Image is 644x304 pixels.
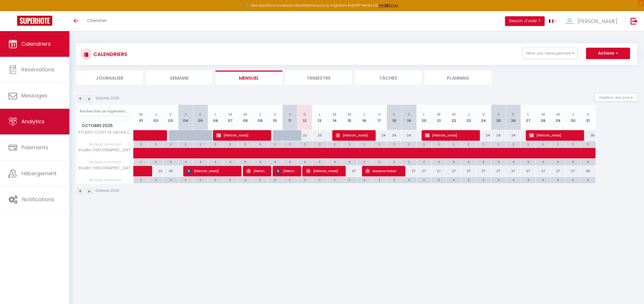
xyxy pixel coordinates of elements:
[506,130,521,141] div: 24
[76,71,143,84] li: Journalier
[238,177,252,182] div: 2
[363,112,365,117] abbr: J
[223,159,238,164] div: 5
[253,177,267,182] div: 2
[215,112,216,117] abbr: L
[506,105,521,130] th: 26
[208,159,223,164] div: 5
[393,112,395,117] abbr: S
[297,130,312,141] div: 22
[581,159,595,164] div: 5
[536,141,550,147] div: 3
[424,71,491,84] li: Planning
[77,141,133,148] span: Nb Nuits minimum
[208,177,223,182] div: 3
[163,159,178,164] div: 5
[276,166,296,176] span: [PERSON_NAME]
[319,112,321,117] abbr: L
[461,141,476,147] div: 3
[506,177,521,182] div: 5
[238,105,253,130] th: 08
[521,177,536,182] div: 5
[92,48,127,61] h3: CALENDRIERS
[283,141,297,147] div: 2
[476,159,491,164] div: 5
[461,166,476,176] div: 27
[536,177,550,182] div: 5
[348,112,351,117] abbr: M
[491,130,506,141] div: 24
[432,177,446,182] div: 5
[372,177,387,182] div: 2
[512,112,515,117] abbr: D
[417,141,431,147] div: 3
[282,105,297,130] th: 11
[372,130,387,141] div: 24
[580,105,595,130] th: 31
[595,93,637,102] button: Gestion des prix
[285,71,352,84] li: Trimestre
[527,112,529,117] abbr: L
[21,92,47,99] span: Messages
[21,170,57,177] span: Hébergement
[536,105,551,130] th: 28
[327,141,342,147] div: 2
[148,159,163,164] div: 5
[268,141,282,147] div: 2
[505,16,545,26] button: Besoin d'aide ?
[267,105,282,130] th: 10
[77,166,134,170] span: Studio-[GEOGRAPHIC_DATA]
[342,141,357,147] div: 2
[482,112,485,117] abbr: V
[387,141,401,147] div: 2
[491,105,506,130] th: 25
[491,166,506,176] div: 27
[431,166,446,176] div: 27
[306,166,341,176] span: [PERSON_NAME]
[387,105,402,130] th: 18
[357,141,372,147] div: 2
[246,166,266,176] span: [PERSON_NAME]
[432,159,446,164] div: 5
[416,166,431,176] div: 27
[22,196,54,203] span: Notifications
[379,3,399,8] strong: >>> ICI <<<<
[506,166,521,176] div: 27
[402,130,416,141] div: 24
[274,112,276,117] abbr: V
[581,141,595,147] div: 5
[387,177,401,182] div: 2
[387,159,401,164] div: 2
[77,130,134,134] span: STUDIO-COSY 14 centre [GEOGRAPHIC_DATA]
[199,112,202,117] abbr: D
[178,177,193,182] div: 2
[297,141,312,147] div: 2
[283,177,297,182] div: 2
[21,66,55,73] span: Réservations
[21,40,51,47] span: Calendriers
[223,141,238,147] div: 5
[357,159,372,164] div: 2
[178,141,193,147] div: 2
[178,159,193,164] div: 5
[178,105,193,130] th: 04
[372,105,387,130] th: 17
[357,177,372,182] div: 3
[556,112,560,117] abbr: M
[163,177,178,182] div: 2
[268,159,282,164] div: 5
[446,141,461,147] div: 3
[446,166,461,176] div: 27
[476,177,491,182] div: 5
[372,159,387,164] div: 2
[283,159,297,164] div: 5
[96,188,119,194] p: Octobre 2025
[342,177,357,182] div: 3
[365,166,400,176] span: Maxence Rabat
[312,177,327,182] div: 2
[476,105,491,130] th: 24
[312,141,327,147] div: 2
[402,105,416,130] th: 19
[134,159,148,164] div: 5
[586,48,630,59] button: Actions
